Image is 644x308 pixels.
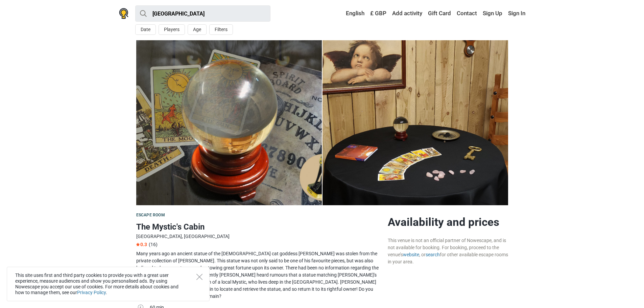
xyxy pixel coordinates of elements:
button: Age [188,24,207,35]
a: The Mystic's Cabin photo 1 [323,40,508,205]
button: Close [196,274,202,280]
a: Sign Up [481,7,504,20]
button: Date [135,24,156,35]
input: try “London” [135,5,270,22]
span: 0.3 [136,242,147,247]
a: Contact [455,7,479,20]
img: The Mystic's Cabin photo 2 [323,40,508,205]
a: Gift Card [426,7,453,20]
a: English [339,7,366,20]
a: Add activity [390,7,424,20]
button: Players [159,24,185,35]
a: Privacy Policy [77,290,106,295]
a: £ GBP [368,7,388,20]
div: This site uses first and third party cookies to provide you with a great user experience, measure... [7,267,210,301]
h2: Availability and prices [388,215,508,229]
span: (16) [149,242,158,247]
img: Nowescape logo [119,8,128,19]
div: [GEOGRAPHIC_DATA], [GEOGRAPHIC_DATA] [136,233,382,240]
img: The Mystic's Cabin photo 1 [136,40,322,205]
div: This venue is not an official partner of Nowescape, and is not available for booking. For booking... [388,237,508,265]
div: Many years ago an ancient statue of the [DEMOGRAPHIC_DATA] cat goddess [PERSON_NAME] was stolen f... [136,250,382,300]
a: search [426,252,440,257]
a: Sign In [506,7,525,20]
img: Star [136,243,140,246]
img: English [341,11,346,16]
h1: The Mystic's Cabin [136,221,382,233]
a: website [403,252,419,257]
button: Filters [209,24,233,35]
span: Escape room [136,213,165,217]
